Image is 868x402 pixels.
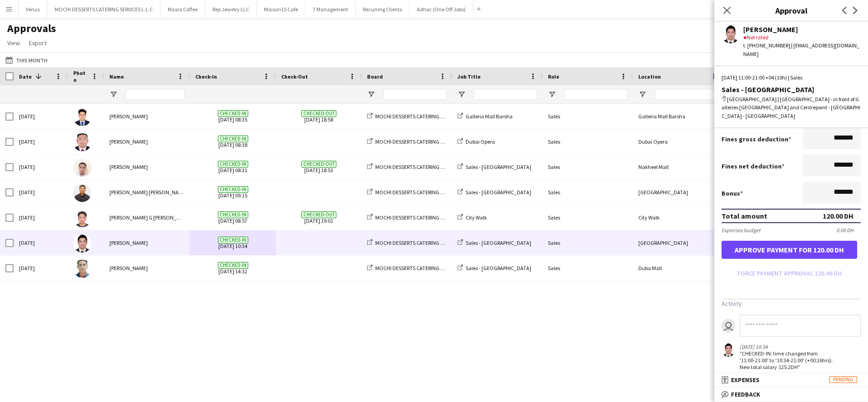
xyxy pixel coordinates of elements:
[458,90,466,98] button: Open Filter Menu
[367,73,383,80] span: Board
[743,33,861,42] div: Not rated
[205,0,257,18] button: Rep Jewelry LLC
[542,154,633,179] div: Sales
[73,70,88,83] span: Photo
[548,90,556,98] button: Open Filter Menu
[542,129,633,154] div: Sales
[218,237,248,243] span: Checked-in
[29,39,47,47] span: Export
[375,113,473,120] span: MOCHI DESSERTS CATERING SERVICES L.L.C
[73,209,91,227] img: Joel Benedict G Magpayo
[281,154,356,179] span: [DATE] 18:53
[466,189,531,196] span: Sales - [GEOGRAPHIC_DATA]
[714,5,868,16] h3: Approval
[126,89,184,100] input: Name Filter Input
[14,230,68,255] div: [DATE]
[104,180,190,205] div: [PERSON_NAME] [PERSON_NAME]
[722,227,760,234] div: Expenses budget
[458,164,531,170] a: Sales - [GEOGRAPHIC_DATA]
[367,113,473,120] a: MOCHI DESSERTS CATERING SERVICES L.L.C
[633,129,723,154] div: Dubai Opera
[104,104,190,129] div: [PERSON_NAME]
[458,113,513,120] a: Galleria Mall Barsha
[633,154,723,179] div: Nakheel Mall
[25,37,50,49] a: Export
[466,214,487,221] span: City Walk
[356,0,410,18] button: Recurring Clients
[73,159,91,177] img: louie padayao
[281,73,308,80] span: Check-Out
[281,205,356,230] span: [DATE] 19:01
[548,73,559,80] span: Role
[109,90,118,98] button: Open Filter Menu
[375,214,473,221] span: MOCHI DESSERTS CATERING SERVICES L.L.C
[383,89,447,100] input: Board Filter Input
[218,136,248,142] span: Checked-in
[302,110,336,117] span: Checked-out
[195,205,270,230] span: [DATE] 08:57
[740,343,833,350] div: [DATE] 10:34
[218,161,248,168] span: Checked-in
[731,390,760,398] span: Feedback
[375,265,473,271] span: MOCHI DESSERTS CATERING SERVICES L.L.C
[375,164,473,170] span: MOCHI DESSERTS CATERING SERVICES L.L.C
[19,73,32,80] span: Date
[542,180,633,205] div: Sales
[458,214,487,221] a: City Walk
[104,154,190,179] div: [PERSON_NAME]
[14,104,68,129] div: [DATE]
[458,239,531,246] a: Sales - [GEOGRAPHIC_DATA]
[109,73,124,80] span: Name
[195,73,217,80] span: Check-In
[73,234,91,252] img: Redentor Canlas
[655,89,718,100] input: Location Filter Input
[367,90,375,98] button: Open Filter Menu
[367,265,473,271] a: MOCHI DESSERTS CATERING SERVICES L.L.C
[14,129,68,154] div: [DATE]
[104,205,190,230] div: [PERSON_NAME] G [PERSON_NAME]
[19,0,47,18] button: Venus
[14,180,68,205] div: [DATE]
[458,189,531,196] a: Sales - [GEOGRAPHIC_DATA]
[195,104,270,129] span: [DATE] 08:35
[458,265,531,271] a: Sales - [GEOGRAPHIC_DATA]
[73,108,91,126] img: Johnjay Mendoza
[542,205,633,230] div: Sales
[367,239,473,246] a: MOCHI DESSERTS CATERING SERVICES L.L.C
[740,350,833,370] div: "CHECKED-IN: time changed from '11:00-21:00' to '10:34-21:00' (+00:26hrs). New total salary 125.2DH"
[257,0,306,18] button: Maisan15 Cafe
[633,180,723,205] div: [GEOGRAPHIC_DATA]
[466,138,495,145] span: Dubai Opera
[638,73,661,80] span: Location
[714,373,868,387] mat-expansion-panel-header: ExpensesPending
[367,214,473,221] a: MOCHI DESSERTS CATERING SERVICES L.L.C
[104,256,190,280] div: [PERSON_NAME]
[73,133,91,151] img: Aldrin Cawas
[722,211,767,220] div: Total amount
[195,230,270,255] span: [DATE] 10:34
[633,256,723,280] div: Duba Mall
[542,104,633,129] div: Sales
[743,25,861,33] div: [PERSON_NAME]
[466,265,531,271] span: Sales - [GEOGRAPHIC_DATA]
[375,189,473,196] span: MOCHI DESSERTS CATERING SERVICES L.L.C
[638,90,646,98] button: Open Filter Menu
[7,39,20,47] span: View
[195,129,270,154] span: [DATE] 08:38
[410,0,473,18] button: Adhoc (One Off Jobs)
[14,154,68,179] div: [DATE]
[218,262,248,269] span: Checked-in
[722,74,861,82] div: [DATE] 11:00-21:00 +04 (10h) | Sales
[195,154,270,179] span: [DATE] 08:31
[367,189,473,196] a: MOCHI DESSERTS CATERING SERVICES L.L.C
[367,138,473,145] a: MOCHI DESSERTS CATERING SERVICES L.L.C
[73,184,91,202] img: Hezir Rushthrone Manansala
[306,0,356,18] button: 7 Management
[14,205,68,230] div: [DATE]
[458,73,481,80] span: Job Title
[542,230,633,255] div: Sales
[722,85,861,93] div: Sales - [GEOGRAPHIC_DATA]
[302,211,336,218] span: Checked-out
[836,227,861,234] div: 0.00 DH
[14,256,68,280] div: [DATE]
